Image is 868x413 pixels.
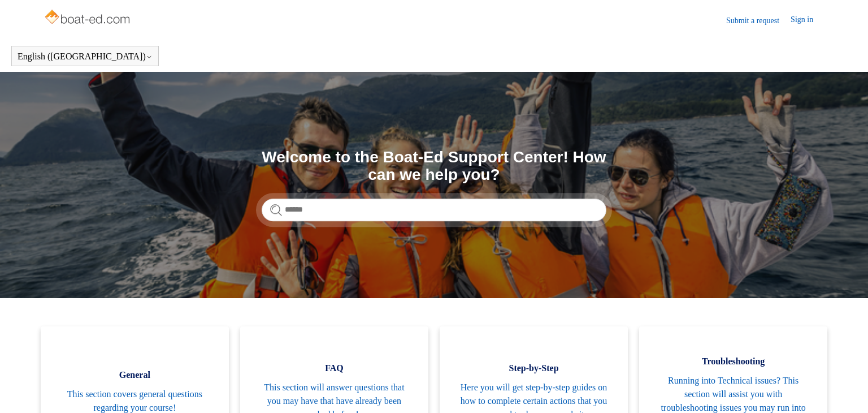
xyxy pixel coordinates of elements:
[726,15,791,27] a: Submit a request
[44,7,133,29] img: Boat-Ed Help Center home page
[262,199,606,221] input: Search
[656,355,810,368] span: Troubleshooting
[457,362,611,375] span: Step-by-Step
[791,14,824,27] a: Sign in
[830,375,860,405] div: Live chat
[257,362,411,375] span: FAQ
[18,51,153,62] button: English ([GEOGRAPHIC_DATA])
[262,149,606,184] h1: Welcome to the Boat-Ed Support Center! How can we help you?
[58,368,212,382] span: General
